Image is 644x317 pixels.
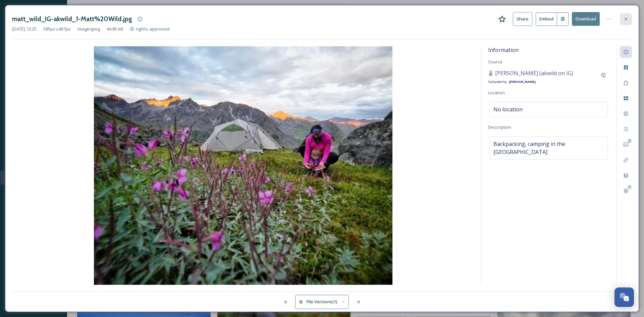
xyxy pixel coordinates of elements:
[488,90,505,96] span: Location
[12,46,474,285] img: matt_wild_IG-akwild_1-Matt%2520Wild.jpg
[513,12,532,26] button: Share
[493,105,523,113] span: No location
[488,80,508,84] span: Uploaded by:
[627,185,632,190] div: 0
[107,26,123,32] span: 44.85 kB
[488,124,511,130] span: Description
[509,80,536,84] strong: [PERSON_NAME]
[12,14,132,24] h3: matt_wild_IG-akwild_1-Matt%20Wild.jpg
[495,69,573,77] span: [PERSON_NAME] (akwild on IG)
[493,140,604,156] span: Backpacking, camping in the [GEOGRAPHIC_DATA]
[12,26,37,32] span: [DATE] 13:25
[77,26,100,32] span: image/jpeg
[536,12,557,26] button: Embed
[488,46,519,54] span: Information
[572,12,600,26] button: Download
[614,287,634,307] button: Open Chat
[43,26,71,32] span: 585 px x 467 px
[295,295,349,309] button: File Versions(1)
[136,26,169,32] span: rights-approved
[488,59,502,65] span: Source
[627,139,632,143] div: 0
